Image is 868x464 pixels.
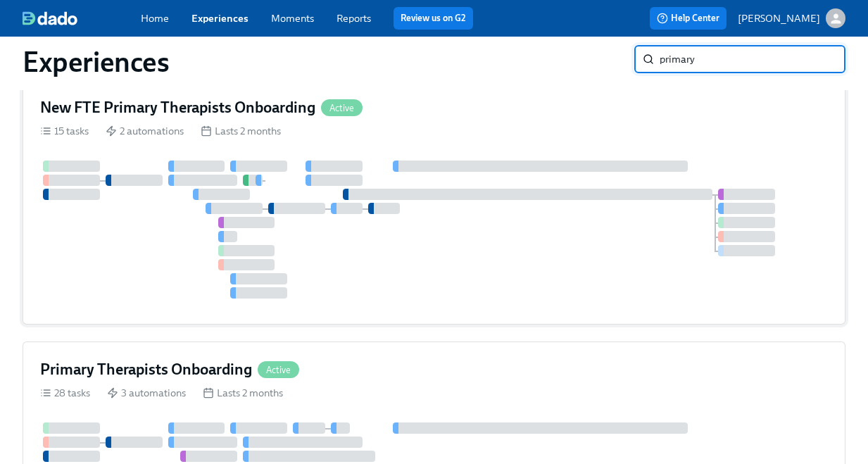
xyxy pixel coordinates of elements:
button: Review us on G2 [394,7,473,30]
a: Review us on G2 [401,11,466,25]
span: Active [258,365,299,375]
div: 2 automations [106,124,184,138]
button: Help Center [650,7,727,30]
span: Help Center [657,11,719,25]
input: Search by name [660,45,845,73]
div: Lasts 2 months [201,124,281,138]
div: 3 automations [107,386,186,400]
h4: Primary Therapists Onboarding [40,359,252,380]
a: New FTE Primary Therapists OnboardingActive15 tasks 2 automations Lasts 2 months [23,80,845,325]
h1: Experiences [23,45,170,79]
button: [PERSON_NAME] [738,8,845,28]
div: Lasts 2 months [203,386,283,400]
div: 15 tasks [40,124,89,138]
img: dado [23,11,77,25]
a: dado [23,11,141,25]
a: Moments [271,12,314,25]
span: Active [321,103,363,113]
div: 28 tasks [40,386,90,400]
a: Home [141,12,169,25]
h4: New FTE Primary Therapists Onboarding [40,97,315,118]
a: Experiences [191,12,249,25]
a: Reports [336,12,371,25]
p: [PERSON_NAME] [738,11,820,25]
